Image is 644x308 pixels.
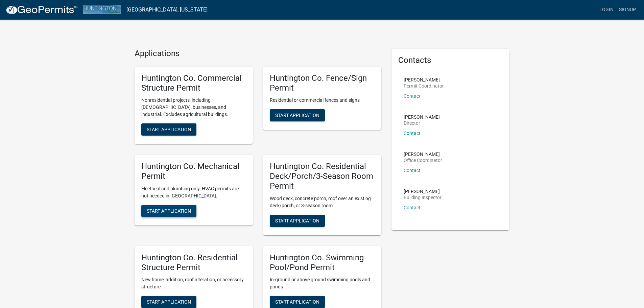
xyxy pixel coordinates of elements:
[270,253,375,273] h5: Huntington Co. Swimming Pool/Pond Permit
[141,73,246,93] h5: Huntington Co. Commercial Structure Permit
[135,49,381,58] h4: Applications
[404,93,421,99] a: Contact
[270,109,325,121] button: Start Application
[404,84,444,88] p: Permit Coordinator
[147,127,191,132] span: Start Application
[83,5,121,14] img: Huntington County, Indiana
[270,296,325,308] button: Start Application
[404,77,444,82] p: [PERSON_NAME]
[275,113,319,118] span: Start Application
[141,97,246,118] p: Nonresidential projects, including [DEMOGRAPHIC_DATA], businesses, and industrial. Excludes agric...
[270,276,375,290] p: In-ground or above ground swimming pools and ponds
[270,73,375,93] h5: Huntington Co. Fence/Sign Permit
[404,189,442,194] p: [PERSON_NAME]
[404,168,421,173] a: Contact
[141,123,196,136] button: Start Application
[404,131,421,136] a: Contact
[404,152,442,157] p: [PERSON_NAME]
[270,215,325,227] button: Start Application
[147,208,191,213] span: Start Application
[147,299,191,305] span: Start Application
[275,218,319,223] span: Start Application
[404,121,440,125] p: Director
[398,55,503,65] h5: Contacts
[616,3,639,16] a: Signup
[270,195,375,209] p: Wood deck, concrete porch, roof over an existing deck/porch, or 3-season room
[270,162,375,191] h5: Huntington Co. Residential Deck/Porch/3-Season Room Permit
[404,158,442,163] p: Office Coordinator
[141,185,246,199] p: Electrical and plumbing only. HVAC permits are not needed in [GEOGRAPHIC_DATA].
[141,162,246,181] h5: Huntington Co. Mechanical Permit
[404,195,442,200] p: Building Inspector
[404,115,440,119] p: [PERSON_NAME]
[141,205,196,217] button: Start Application
[275,299,319,305] span: Start Application
[597,3,616,16] a: Login
[404,205,421,210] a: Contact
[126,4,208,16] a: [GEOGRAPHIC_DATA], [US_STATE]
[141,253,246,273] h5: Huntington Co. Residential Structure Permit
[141,296,196,308] button: Start Application
[141,276,246,290] p: New home, addition, roof alteration, or accessory structure
[270,97,375,104] p: Residential or commercial fences and signs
